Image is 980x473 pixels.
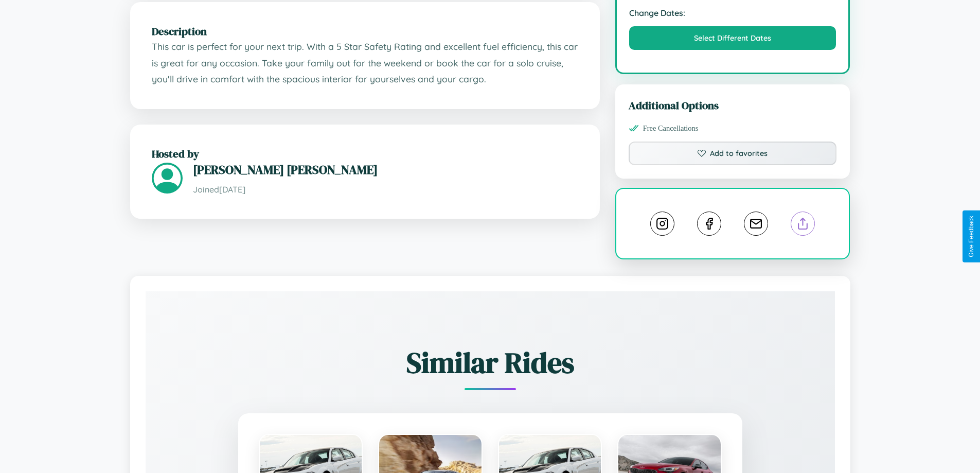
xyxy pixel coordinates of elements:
h3: Additional Options [629,98,837,113]
button: Add to favorites [629,142,837,165]
p: This car is perfect for your next trip. With a 5 Star Safety Rating and excellent fuel efficiency... [152,39,578,87]
button: Select Different Dates [629,26,836,50]
h2: Similar Rides [182,343,799,382]
strong: Change Dates: [629,8,836,18]
p: Joined [DATE] [193,182,578,197]
span: Free Cancellations [643,124,699,133]
h3: [PERSON_NAME] [PERSON_NAME] [193,161,578,178]
h2: Description [152,24,578,39]
h2: Hosted by [152,146,578,161]
div: Give Feedback [968,216,975,257]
